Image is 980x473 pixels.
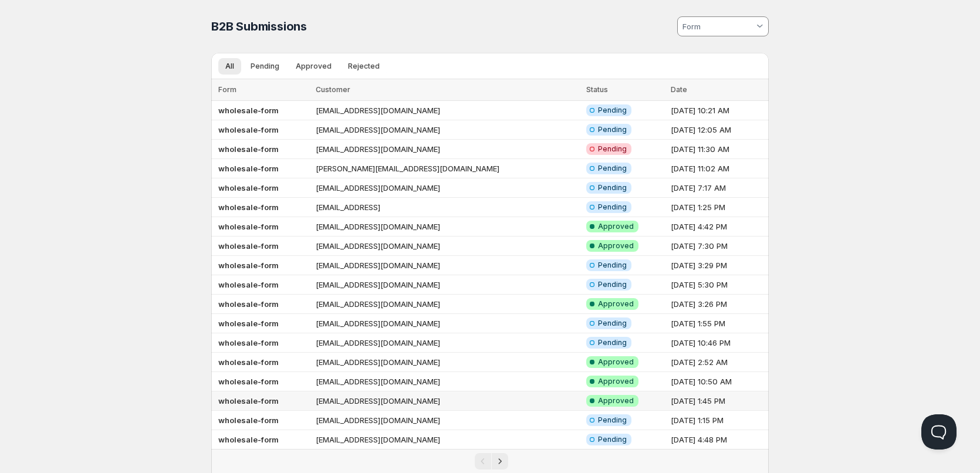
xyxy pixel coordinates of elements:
td: [PERSON_NAME][EMAIL_ADDRESS][DOMAIN_NAME] [312,159,583,178]
span: Approved [598,357,634,367]
td: [EMAIL_ADDRESS][DOMAIN_NAME] [312,101,583,120]
b: wholesale-form [218,261,279,270]
td: [DATE] 11:30 AM [667,140,769,159]
span: All [225,62,234,71]
td: [DATE] 1:55 PM [667,314,769,333]
td: [DATE] 3:29 PM [667,256,769,275]
b: wholesale-form [218,280,279,289]
td: [EMAIL_ADDRESS][DOMAIN_NAME] [312,353,583,372]
td: [EMAIL_ADDRESS][DOMAIN_NAME] [312,295,583,314]
td: [DATE] 1:45 PM [667,391,769,411]
td: [DATE] 3:26 PM [667,295,769,314]
span: Approved [598,396,634,406]
span: Status [586,85,608,94]
span: Pending [598,144,627,154]
b: wholesale-form [218,164,279,173]
td: [EMAIL_ADDRESS][DOMAIN_NAME] [312,333,583,353]
span: Approved [598,241,634,251]
span: Approved [598,377,634,386]
b: wholesale-form [218,415,279,425]
td: [DATE] 10:21 AM [667,101,769,120]
input: Form [681,17,754,36]
span: B2B Submissions [211,19,307,33]
span: Pending [598,415,627,425]
button: Next [492,453,508,469]
span: Pending [598,106,627,115]
td: [DATE] 7:17 AM [667,178,769,198]
td: [DATE] 7:30 PM [667,237,769,256]
b: wholesale-form [218,357,279,367]
b: wholesale-form [218,241,279,251]
td: [EMAIL_ADDRESS][DOMAIN_NAME] [312,178,583,198]
td: [DATE] 1:25 PM [667,198,769,217]
b: wholesale-form [218,396,279,406]
span: Form [218,85,236,94]
span: Approved [598,299,634,309]
td: [EMAIL_ADDRESS][DOMAIN_NAME] [312,411,583,430]
td: [DATE] 10:46 PM [667,333,769,353]
b: wholesale-form [218,144,279,154]
span: Customer [316,85,350,94]
span: Pending [598,183,627,192]
b: wholesale-form [218,202,279,212]
nav: Pagination [211,449,769,473]
td: [DATE] 12:05 AM [667,120,769,140]
b: wholesale-form [218,222,279,231]
span: Pending [598,125,627,134]
td: [EMAIL_ADDRESS][DOMAIN_NAME] [312,120,583,140]
span: Date [671,85,687,94]
b: wholesale-form [218,338,279,347]
b: wholesale-form [218,435,279,444]
b: wholesale-form [218,377,279,386]
span: Pending [251,62,279,71]
td: [EMAIL_ADDRESS][DOMAIN_NAME] [312,391,583,411]
span: Pending [598,435,627,444]
span: Rejected [348,62,380,71]
td: [EMAIL_ADDRESS] [312,198,583,217]
td: [EMAIL_ADDRESS][DOMAIN_NAME] [312,275,583,295]
iframe: Help Scout Beacon - Open [921,414,957,450]
td: [DATE] 10:50 AM [667,372,769,391]
td: [EMAIL_ADDRESS][DOMAIN_NAME] [312,237,583,256]
span: Approved [296,62,332,71]
b: wholesale-form [218,183,279,192]
td: [DATE] 1:15 PM [667,411,769,430]
td: [EMAIL_ADDRESS][DOMAIN_NAME] [312,217,583,237]
td: [DATE] 11:02 AM [667,159,769,178]
b: wholesale-form [218,125,279,134]
span: Pending [598,164,627,173]
b: wholesale-form [218,106,279,115]
span: Pending [598,280,627,289]
td: [DATE] 2:52 AM [667,353,769,372]
span: Pending [598,202,627,212]
td: [EMAIL_ADDRESS][DOMAIN_NAME] [312,372,583,391]
span: Pending [598,261,627,270]
td: [EMAIL_ADDRESS][DOMAIN_NAME] [312,140,583,159]
span: Pending [598,338,627,347]
td: [DATE] 4:48 PM [667,430,769,450]
td: [EMAIL_ADDRESS][DOMAIN_NAME] [312,314,583,333]
td: [DATE] 4:42 PM [667,217,769,237]
span: Approved [598,222,634,231]
span: Pending [598,319,627,328]
td: [DATE] 5:30 PM [667,275,769,295]
td: [EMAIL_ADDRESS][DOMAIN_NAME] [312,430,583,450]
td: [EMAIL_ADDRESS][DOMAIN_NAME] [312,256,583,275]
b: wholesale-form [218,319,279,328]
b: wholesale-form [218,299,279,309]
